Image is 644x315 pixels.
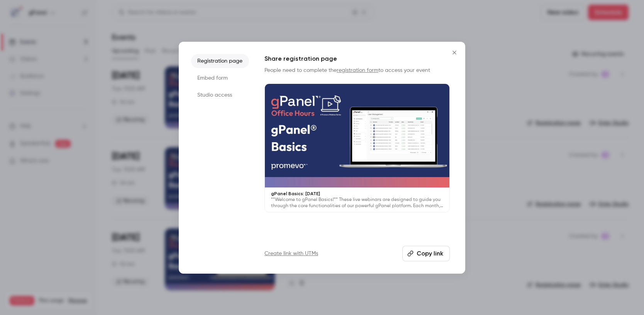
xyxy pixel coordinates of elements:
p: People need to complete the to access your event [264,66,450,74]
button: Close [447,45,462,60]
p: **Welcome to gPanel Basics!** These live webinars are designed to guide you through the core func... [271,197,443,209]
button: Copy link [402,246,450,261]
p: gPanel Basics: [DATE] [271,191,443,197]
a: registration form [337,68,378,73]
a: gPanel Basics: [DATE]**Welcome to gPanel Basics!** These live webinars are designed to guide you ... [264,83,450,213]
li: Registration page [191,54,249,68]
li: Studio access [191,88,249,102]
a: Create link with UTMs [264,250,318,257]
h1: Share registration page [264,54,450,63]
li: Embed form [191,71,249,85]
